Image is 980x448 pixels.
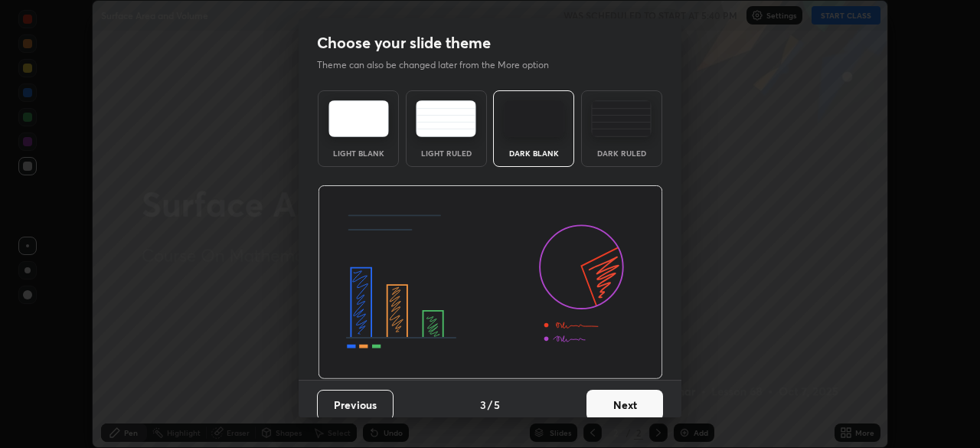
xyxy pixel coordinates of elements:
img: darkTheme.f0cc69e5.svg [504,100,564,137]
h4: 3 [480,397,486,413]
button: Next [586,390,663,420]
p: Theme can also be changed later from the More option [317,58,565,72]
div: Dark Blank [503,149,564,157]
button: Previous [317,390,394,420]
img: darkRuledTheme.de295e13.svg [591,100,652,137]
h4: / [488,397,492,413]
img: lightRuledTheme.5fabf969.svg [416,100,476,137]
h2: Choose your slide theme [317,33,491,53]
div: Light Blank [328,149,389,157]
div: Light Ruled [416,149,477,157]
div: Dark Ruled [591,149,652,157]
img: darkThemeBanner.d06ce4a2.svg [318,185,663,380]
h4: 5 [494,397,500,413]
img: lightTheme.e5ed3b09.svg [328,100,389,137]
